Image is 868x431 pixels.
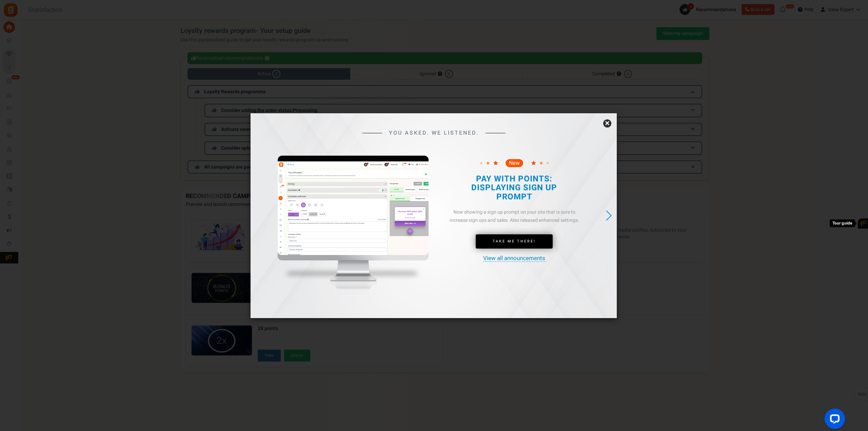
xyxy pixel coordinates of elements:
[603,119,611,128] a: ×
[476,234,553,249] a: Take Me There!
[483,255,545,262] a: View all announcements
[830,219,855,227] div: Tour guide
[389,130,479,136] span: YOU ASKED. WE LISTENED.
[447,208,582,224] div: Now showing a sign up prompt on your site that is sure to increase sign ups and sales. Also relea...
[278,161,429,255] img: screenshot
[453,175,575,201] h2: PAY WITH POINTS: DISPLAYING SIGN UP PROMPT
[278,156,429,309] img: mockup
[509,160,520,166] span: New
[604,208,613,223] div: Next slide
